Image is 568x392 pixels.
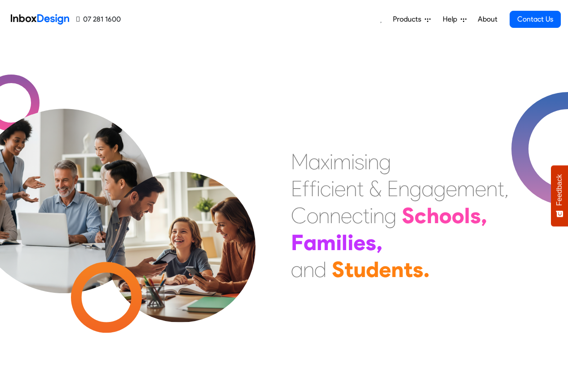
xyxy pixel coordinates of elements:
div: i [348,229,353,256]
div: u [353,256,366,283]
a: Products [389,10,434,28]
div: g [409,175,422,202]
div: E [291,175,302,202]
div: n [391,256,404,283]
div: i [330,148,333,175]
div: e [446,175,457,202]
div: Maximising Efficient & Engagement, Connecting Schools, Families, and Students. [291,148,509,283]
div: a [304,229,317,256]
div: i [331,175,335,202]
div: s [470,202,481,229]
div: a [308,148,321,175]
div: x [321,148,330,175]
div: i [370,202,373,229]
div: c [414,202,427,229]
div: n [346,175,357,202]
div: a [422,175,434,202]
div: e [475,175,486,202]
div: e [379,256,391,283]
span: Products [393,14,425,25]
div: f [302,175,309,202]
div: t [357,175,364,202]
div: , [504,175,509,202]
div: n [486,175,498,202]
div: m [333,148,351,175]
div: e [335,175,346,202]
div: n [318,202,330,229]
div: s [365,229,376,256]
div: M [291,148,308,175]
div: o [439,202,452,229]
div: n [330,202,341,229]
div: c [352,202,363,229]
div: d [314,256,326,283]
div: t [344,256,353,283]
a: Help [439,10,470,28]
div: n [303,256,314,283]
button: Feedback - Show survey [551,165,568,226]
div: C [291,202,307,229]
div: E [387,175,398,202]
div: S [402,202,414,229]
div: i [336,229,342,256]
div: m [317,229,336,256]
div: F [291,229,304,256]
div: g [434,175,446,202]
img: parents_with_child.png [86,134,274,322]
div: & [369,175,382,202]
div: S [332,256,344,283]
div: l [464,202,470,229]
div: . [423,256,430,283]
div: l [342,229,348,256]
div: g [379,148,391,175]
span: Feedback [555,174,564,206]
div: , [376,229,383,256]
div: c [320,175,331,202]
div: e [341,202,352,229]
div: g [384,202,396,229]
a: About [475,10,500,28]
div: , [481,202,487,229]
div: i [364,148,368,175]
div: i [351,148,355,175]
div: e [353,229,365,256]
div: t [498,175,504,202]
div: t [363,202,370,229]
div: s [355,148,364,175]
div: m [457,175,475,202]
div: n [398,175,409,202]
div: s [413,256,423,283]
div: n [368,148,379,175]
div: h [427,202,439,229]
div: t [404,256,413,283]
span: Help [443,14,461,25]
div: n [373,202,384,229]
div: d [366,256,379,283]
div: i [317,175,320,202]
div: o [307,202,318,229]
div: a [291,256,303,283]
div: f [309,175,317,202]
a: 07 281 1600 [76,14,121,25]
a: Contact Us [510,11,561,28]
div: o [452,202,464,229]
